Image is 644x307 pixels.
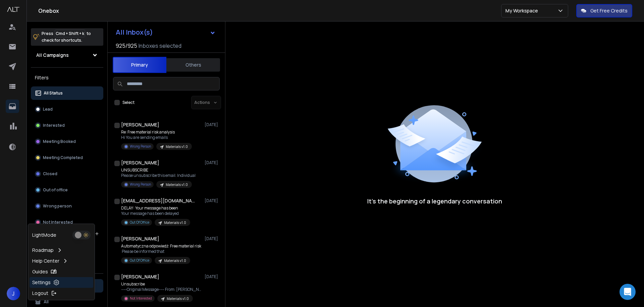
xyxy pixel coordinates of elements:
[31,73,103,82] h3: Filters
[31,103,103,116] button: Lead
[121,173,196,178] p: Please unsubscribe this email. Individual
[43,139,76,144] p: Meeting Booked
[367,196,502,206] p: It’s the beginning of a legendary conversation
[31,86,103,100] button: All Status
[205,122,220,127] p: [DATE]
[205,274,220,279] p: [DATE]
[166,182,188,187] p: Materials v1.0
[31,199,103,213] button: Wrong person
[43,123,65,128] p: Interested
[31,119,103,132] button: Interested
[130,258,149,263] p: Out Of Office
[121,197,195,204] h1: [EMAIL_ADDRESS][DOMAIN_NAME]
[116,42,137,50] span: 925 / 925
[121,129,192,135] p: Re: Free material risk analysis
[43,107,53,112] p: Lead
[32,258,59,264] p: Help Center
[44,299,49,305] p: All
[130,296,152,301] p: Not Interested
[31,48,103,62] button: All Campaigns
[166,57,220,72] button: Others
[43,203,72,209] p: Wrong person
[116,29,153,36] h1: All Inbox(s)
[121,205,190,211] p: DELAY: Your message has been
[620,284,636,300] div: Open Intercom Messenger
[121,287,202,292] p: -----Original Message----- From: [PERSON_NAME]
[31,135,103,148] button: Meeting Booked
[130,182,151,187] p: Wrong Person
[505,7,541,14] p: My Workspace
[42,30,91,44] p: Press to check for shortcuts.
[121,281,202,287] p: Unsubscribe
[7,287,20,300] button: J
[205,198,220,203] p: [DATE]
[121,235,159,242] h1: [PERSON_NAME]
[32,232,56,238] p: Light Mode
[36,52,69,59] h1: All Campaigns
[205,236,220,241] p: [DATE]
[30,245,93,256] a: Roadmap
[130,220,149,225] p: Out Of Office
[43,220,73,225] p: Not Interested
[32,247,54,254] p: Roadmap
[121,211,190,216] p: Your message has been delayed
[139,42,181,50] h3: Inboxes selected
[166,144,188,149] p: Materials v1.0
[7,7,20,12] img: logo
[121,159,159,166] h1: [PERSON_NAME]
[31,167,103,181] button: Closed
[32,279,51,286] p: Settings
[43,187,68,193] p: Out of office
[30,256,93,266] a: Help Center
[121,167,196,173] p: UNSUBSCRIBE
[590,7,628,14] p: Get Free Credits
[32,268,48,275] p: Guides
[121,243,201,249] p: Automatyczna odpowiedź: Free material risk
[43,171,57,177] p: Closed
[55,30,85,37] span: Cmd + Shift + k
[44,90,63,96] p: All Status
[122,100,135,105] label: Select
[167,296,189,301] p: Materials v1.0
[31,183,103,197] button: Out of office
[38,7,501,15] h1: Onebox
[43,155,83,160] p: Meeting Completed
[121,135,192,140] p: Hi You are sending emails
[30,277,93,288] a: Settings
[113,57,166,73] button: Primary
[164,258,186,263] p: Materials v1.0
[110,26,221,39] button: All Inbox(s)
[31,151,103,164] button: Meeting Completed
[121,121,159,128] h1: [PERSON_NAME]
[121,273,159,280] h1: [PERSON_NAME]
[121,249,201,254] p: Please be informed that
[164,220,186,225] p: Materials v1.0
[30,266,93,277] a: Guides
[576,4,632,17] button: Get Free Credits
[32,290,48,297] p: Logout
[130,144,151,149] p: Wrong Person
[205,160,220,165] p: [DATE]
[31,216,103,229] button: Not Interested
